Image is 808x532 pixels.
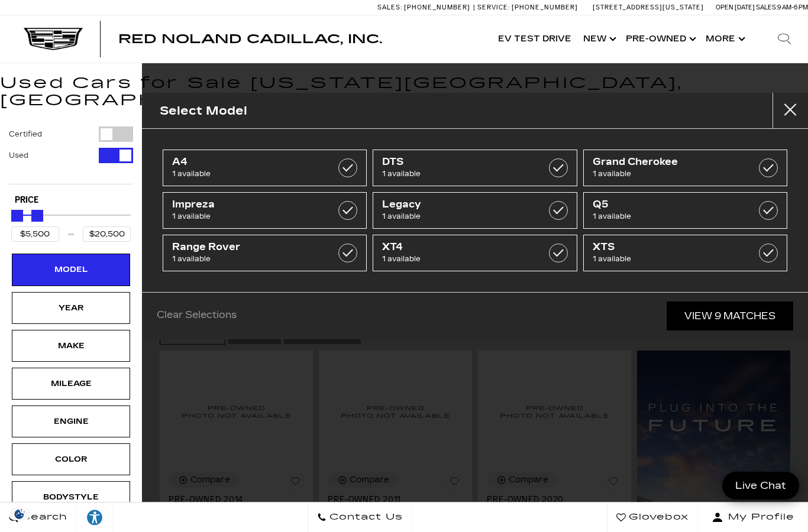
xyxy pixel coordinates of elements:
div: Color [41,453,101,466]
a: Live Chat [722,472,799,499]
a: Grand Cherokee1 available [583,150,787,186]
span: My Profile [723,509,794,525]
a: Red Noland Cadillac, Inc. [118,33,382,45]
span: Sales: [756,4,777,11]
span: 1 available [593,253,750,265]
div: ColorColor [12,443,130,475]
div: BodystyleBodystyle [12,481,130,513]
span: 1 available [593,168,750,180]
a: Contact Us [308,502,412,532]
span: [PHONE_NUMBER] [404,4,470,11]
div: Maximum Price [31,210,43,222]
div: Bodystyle [41,491,101,504]
button: More [700,15,749,63]
span: Q5 [593,199,750,210]
div: EngineEngine [12,406,130,437]
span: Grand Cherokee [593,156,750,168]
span: Contact Us [327,509,403,525]
div: Filter by Vehicle Type [9,126,133,184]
a: Glovebox [607,502,698,532]
h5: Price [15,195,127,206]
a: Legacy1 available [373,192,577,229]
img: Opt-Out Icon [6,508,33,520]
a: Clear Selections [157,309,237,323]
span: 1 available [593,210,750,222]
div: Search [761,15,808,63]
span: Impreza [172,199,329,210]
span: Legacy [382,199,539,210]
a: New [577,15,620,63]
div: Price [11,206,131,242]
span: 1 available [382,253,539,265]
span: XTS [593,241,750,253]
div: Engine [41,415,101,428]
button: Open user profile menu [698,502,808,532]
span: DTS [382,156,539,168]
span: XT4 [382,241,539,253]
h2: Select Model [160,101,247,121]
div: Year [41,301,101,314]
a: EV Test Drive [492,15,577,63]
div: Minimum Price [11,210,23,222]
span: Range Rover [172,241,329,253]
div: YearYear [12,292,130,324]
a: Service: [PHONE_NUMBER] [473,4,581,11]
section: Click to Open Cookie Consent Modal [6,508,33,520]
div: Explore your accessibility options [77,508,112,526]
span: 9 AM-6 PM [777,4,808,11]
a: [STREET_ADDRESS][US_STATE] [593,4,704,11]
a: A41 available [163,150,367,186]
span: Open [DATE] [716,4,755,11]
a: Pre-Owned [620,15,700,63]
span: Service: [477,4,510,11]
span: Glovebox [626,509,689,525]
span: 1 available [172,168,329,180]
span: 1 available [382,168,539,180]
button: close [773,93,808,128]
span: Red Noland Cadillac, Inc. [118,32,382,46]
a: DTS1 available [373,150,577,186]
div: Mileage [41,377,101,390]
a: XT41 available [373,235,577,271]
img: Cadillac Dark Logo with Cadillac White Text [24,28,83,50]
div: Make [41,339,101,352]
span: Live Chat [729,479,792,492]
span: Sales: [377,4,402,11]
input: Minimum [11,226,59,242]
a: XTS1 available [583,235,787,271]
a: View 9 Matches [667,301,793,330]
input: Maximum [83,226,131,242]
span: A4 [172,156,329,168]
a: Impreza1 available [163,192,367,229]
a: Sales: [PHONE_NUMBER] [377,4,473,11]
a: Q51 available [583,192,787,229]
a: Range Rover1 available [163,235,367,271]
span: 1 available [172,253,329,265]
div: Model [41,263,101,276]
span: 1 available [172,210,329,222]
div: ModelModel [12,254,130,286]
a: Explore your accessibility options [77,502,113,532]
span: Search [18,509,67,525]
span: [PHONE_NUMBER] [512,4,578,11]
span: 1 available [382,210,539,222]
label: Used [9,150,28,161]
label: Certified [9,128,42,140]
div: MileageMileage [12,368,130,400]
div: MakeMake [12,330,130,362]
